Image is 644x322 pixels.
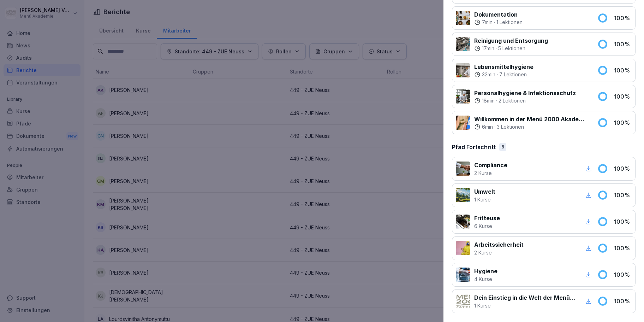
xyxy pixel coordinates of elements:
[474,161,507,169] p: Compliance
[474,196,495,203] p: 1 Kurse
[614,244,632,252] p: 100 %
[474,222,500,230] p: 6 Kurse
[614,297,632,305] p: 100 %
[474,249,524,256] p: 2 Kurse
[474,169,507,177] p: 2 Kurse
[614,66,632,75] p: 100 %
[499,71,527,78] p: 7 Lektionen
[496,19,523,26] p: 1 Lektionen
[474,115,589,123] p: Willkommen in der Menü 2000 Akademie mit Bounti!
[474,10,523,19] p: Dokumentation
[614,40,632,48] p: 100 %
[474,214,500,222] p: Fritteuse
[474,187,495,196] p: Umwelt
[474,36,548,45] p: Reinigung und Entsorgung
[614,270,632,279] p: 100 %
[614,164,632,173] p: 100 %
[482,71,495,78] p: 32 min
[474,71,533,78] div: ·
[474,45,548,52] div: ·
[614,14,632,22] p: 100 %
[474,123,589,130] div: ·
[474,240,524,249] p: Arbeitssicherheit
[499,143,506,151] div: 6
[474,275,497,283] p: 4 Kurse
[482,45,494,52] p: 17 min
[482,19,493,26] p: 7 min
[452,143,496,151] p: Pfad Fortschritt
[482,97,495,104] p: 18 min
[614,217,632,226] p: 100 %
[499,97,526,104] p: 2 Lektionen
[474,302,576,309] p: 1 Kurse
[474,267,497,275] p: Hygiene
[498,45,525,52] p: 5 Lektionen
[474,293,576,302] p: Dein Einstieg in die Welt der Menü 2000 Akademie
[614,191,632,199] p: 100 %
[614,118,632,127] p: 100 %
[474,19,523,26] div: ·
[474,63,533,71] p: Lebensmittelhygiene
[482,123,493,130] p: 6 min
[474,89,576,97] p: Personalhygiene & Infektionsschutz
[497,123,524,130] p: 3 Lektionen
[474,97,576,104] div: ·
[614,92,632,101] p: 100 %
